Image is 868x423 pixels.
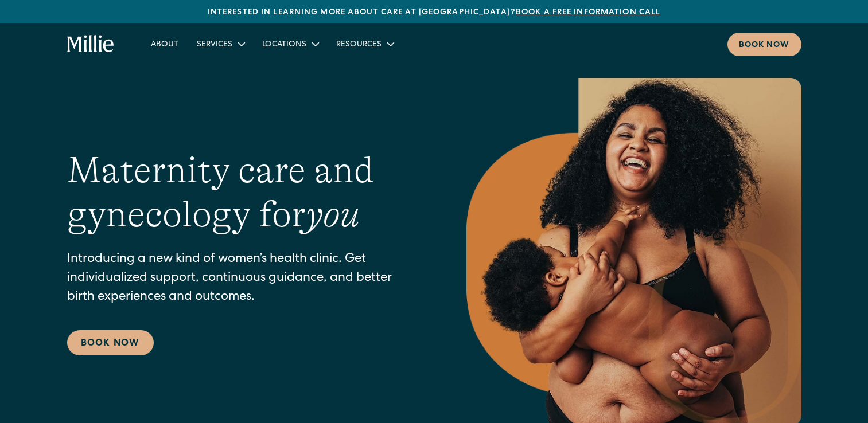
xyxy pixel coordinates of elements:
[188,34,253,53] div: Services
[67,250,421,307] p: Introducing a new kind of women’s health clinic. Get individualized support, continuous guidance,...
[67,35,115,53] a: home
[253,34,327,53] div: Locations
[336,39,382,51] div: Resources
[262,39,306,51] div: Locations
[197,39,232,51] div: Services
[516,9,660,17] a: Book a free information call
[727,33,801,56] a: Book now
[142,34,188,53] a: About
[327,34,402,53] div: Resources
[67,330,154,355] a: Book Now
[67,148,421,237] h1: Maternity care and gynecology for
[306,194,360,235] em: you
[739,40,790,52] div: Book now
